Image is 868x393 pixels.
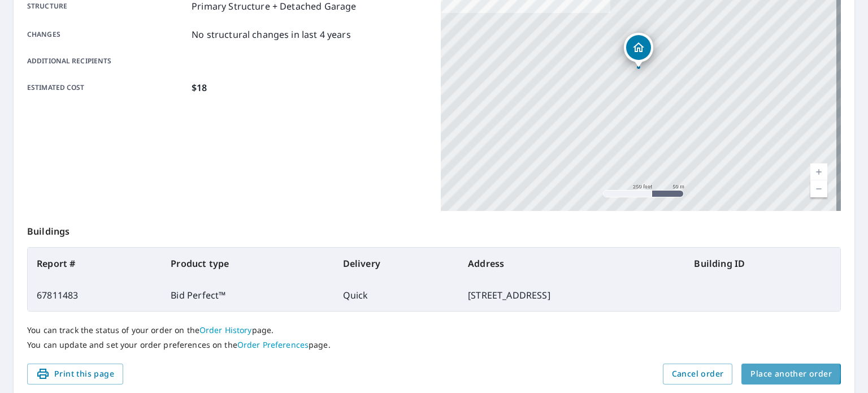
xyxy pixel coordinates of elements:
[459,248,685,279] th: Address
[459,279,685,311] td: [STREET_ADDRESS]
[334,248,459,279] th: Delivery
[334,279,459,311] td: Quick
[36,367,114,381] span: Print this page
[237,339,309,350] a: Order Preferences
[27,56,187,66] p: Additional recipients
[27,28,187,41] p: Changes
[27,81,187,94] p: Estimated cost
[192,28,351,41] p: No structural changes in last 4 years
[199,325,252,335] a: Order History
[27,325,841,335] p: You can track the status of your order on the page.
[663,364,733,385] button: Cancel order
[685,248,840,279] th: Building ID
[162,279,333,311] td: Bid Perfect™
[624,33,653,68] div: Dropped pin, building 1, Residential property, 2850 Riverwalk Blvd Lima, OH 45806
[162,248,333,279] th: Product type
[28,248,162,279] th: Report #
[810,180,827,197] a: Current Level 17, Zoom Out
[672,367,724,381] span: Cancel order
[750,367,832,381] span: Place another order
[741,364,841,385] button: Place another order
[27,340,841,350] p: You can update and set your order preferences on the page.
[810,163,827,180] a: Current Level 17, Zoom In
[192,81,207,94] p: $18
[27,211,841,247] p: Buildings
[27,364,123,385] button: Print this page
[28,279,162,311] td: 67811483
